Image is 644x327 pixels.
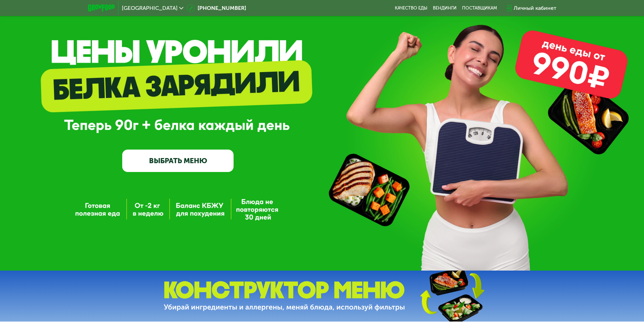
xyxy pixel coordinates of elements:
[514,4,556,12] div: Личный кабинет
[122,150,234,172] a: ВЫБРАТЬ МЕНЮ
[395,5,427,11] a: Качество еды
[433,5,457,11] a: Вендинги
[462,5,497,11] div: поставщикам
[187,4,246,12] a: [PHONE_NUMBER]
[122,5,178,11] span: [GEOGRAPHIC_DATA]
